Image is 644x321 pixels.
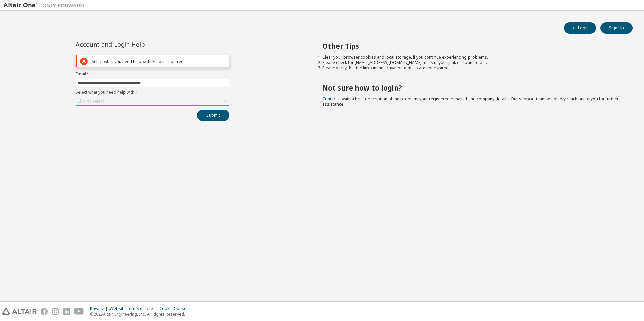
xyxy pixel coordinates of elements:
[322,42,621,50] h2: Other Tips
[197,110,229,121] button: Submit
[77,99,104,104] div: Click to select
[322,55,621,60] li: Clear your browser cookies and local storage, if you continue experiencing problems.
[2,308,37,315] img: altair_logo.svg
[90,306,110,311] div: Privacy
[76,42,199,47] div: Account and Login Help
[76,90,229,95] label: Select what you need help with
[110,306,159,311] div: Website Terms of Use
[322,60,621,65] li: Please check for [EMAIL_ADDRESS][DOMAIN_NAME] mails in your junk or spam folder.
[322,96,343,102] a: Contact us
[322,65,621,71] li: Please verify that the links in the activation e-mails are not expired.
[41,308,48,315] img: facebook.svg
[564,22,596,34] button: Login
[90,311,194,317] p: © 2025 Altair Engineering, Inc. All Rights Reserved.
[63,308,70,315] img: linkedin.svg
[76,71,229,77] label: Email
[74,308,84,315] img: youtube.svg
[159,306,194,311] div: Cookie Consent
[322,96,619,107] span: with a brief description of the problem, your registered e-mail id and company details. Our suppo...
[92,59,226,64] div: Select what you need help with: Field is required
[600,22,633,34] button: Sign Up
[52,308,59,315] img: instagram.svg
[322,83,621,92] h2: Not sure how to login?
[3,2,88,9] img: Altair One
[76,97,229,105] div: Click to select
